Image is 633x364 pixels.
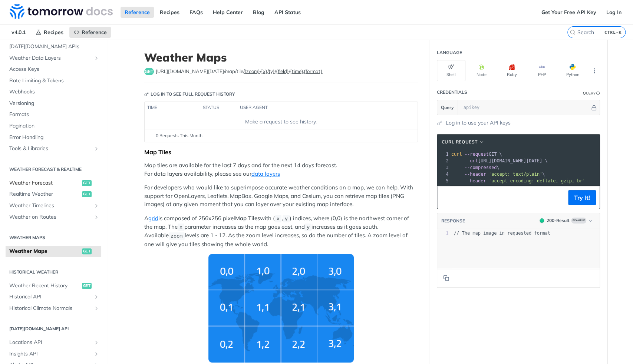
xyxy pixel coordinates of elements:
[451,152,462,157] span: curl
[69,27,111,38] a: Reference
[437,151,450,158] div: 1
[144,92,149,96] svg: Key
[270,7,305,18] a: API Status
[451,165,500,170] span: \
[465,165,497,170] span: --compressed
[200,102,237,114] th: status
[536,217,596,224] button: 200200-ResultExample
[144,161,418,178] p: Map tiles are available for the last 7 days and for the next 14 days forecast. For data layers av...
[9,293,92,301] span: Historical API
[82,180,92,186] span: get
[591,67,598,74] svg: More ellipsis
[121,7,154,18] a: Reference
[285,216,288,222] span: y
[583,90,596,96] div: Query
[9,54,92,62] span: Weather Data Layers
[602,7,626,18] a: Log In
[93,55,99,61] button: Show subpages for Weather Data Layers
[6,189,101,200] a: Realtime Weatherget
[6,325,101,332] h2: [DATE][DOMAIN_NAME] API
[6,166,101,173] h2: Weather Forecast & realtime
[540,218,544,223] span: 200
[437,60,465,81] button: Shell
[6,234,101,241] h2: Weather Maps
[489,178,585,183] span: 'accept-encoding: deflate, gzip, br'
[156,132,202,139] span: 0 Requests This Month
[589,65,600,76] button: More Languages
[6,178,101,189] a: Weather Forecastget
[437,171,450,178] div: 4
[6,86,101,97] a: Webhooks
[9,179,80,187] span: Weather Forecast
[446,119,511,127] a: Log in to use your API keys
[437,230,449,236] div: 1
[6,120,101,132] a: Pagination
[6,212,101,223] a: Weather on RoutesShow subpages for Weather on Routes
[304,68,323,74] label: {format}
[437,49,462,56] div: Language
[185,7,207,18] a: FAQs
[9,66,99,73] span: Access Keys
[235,215,260,222] strong: Map Tiles
[451,158,548,163] span: [URL][DOMAIN_NAME][DATE] \
[237,102,403,114] th: user agent
[6,75,101,86] a: Rate Limiting & Tokens
[244,68,260,74] label: {zoom}
[6,132,101,143] a: Error Handling
[6,303,101,314] a: Historical Climate NormalsShow subpages for Historical Climate Normals
[6,291,101,302] a: Historical APIShow subpages for Historical API
[93,294,99,300] button: Show subpages for Historical API
[9,43,99,50] span: [DATE][DOMAIN_NAME] APIs
[44,29,63,36] span: Recipes
[9,214,92,221] span: Weather on Routes
[7,27,30,38] span: v4.0.1
[156,68,323,75] span: https://api.tomorrow.io/v4/map/tile/{zoom}/{x}/{y}/{field}/{time}.{format}
[451,172,545,177] span: \
[437,158,450,164] div: 2
[145,102,200,114] th: time
[249,7,268,18] a: Blog
[6,200,101,211] a: Weather TimelinesShow subpages for Weather Timelines
[147,118,414,126] div: Make a request to see history.
[6,64,101,75] a: Access Keys
[171,233,182,239] span: zoom
[454,231,550,236] span: // The map image in requested format
[528,60,557,81] button: PHP
[6,109,101,120] a: Formats
[6,41,101,52] a: [DATE][DOMAIN_NAME] APIs
[489,172,543,177] span: 'accept: text/plain'
[82,283,92,289] span: get
[467,60,496,81] button: Node
[93,214,99,220] button: Show subpages for Weather on Routes
[179,225,182,230] span: x
[6,348,101,360] a: Insights APIShow subpages for Insights API
[6,143,101,154] a: Tools & LibrariesShow subpages for Tools & Libraries
[9,88,99,96] span: Webhooks
[144,183,418,209] p: For developers who would like to superimpose accurate weather conditions on a map, we can help. W...
[144,91,235,97] div: Log in to see full request history
[465,152,489,157] span: --request
[558,60,587,81] button: Python
[261,68,267,74] label: {x}
[498,60,526,81] button: Ruby
[442,139,478,145] span: cURL Request
[251,170,280,177] a: data layers
[268,68,275,74] label: {y}
[277,216,280,222] span: x
[437,100,458,115] button: Query
[437,164,450,171] div: 3
[6,53,101,64] a: Weather Data LayersShow subpages for Weather Data Layers
[9,305,92,312] span: Historical Climate Normals
[596,92,600,95] i: Information
[441,217,465,225] button: RESPONSE
[93,351,99,357] button: Show subpages for Insights API
[9,191,80,198] span: Realtime Weather
[9,100,99,107] span: Versioning
[148,215,158,222] a: grid
[583,90,600,96] div: QueryInformation
[465,178,486,183] span: --header
[590,104,598,111] button: Hide
[571,218,586,224] span: Example
[6,280,101,291] a: Weather Recent Historyget
[9,134,99,141] span: Error Handling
